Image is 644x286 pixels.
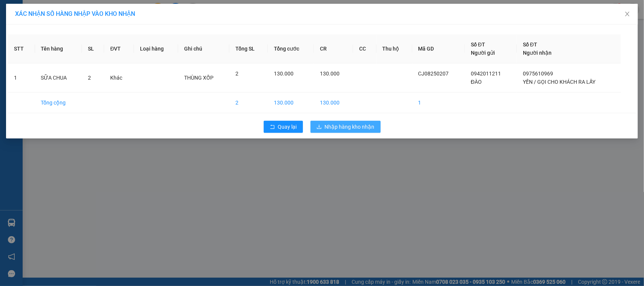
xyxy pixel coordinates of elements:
[104,34,134,63] th: ĐVT
[184,75,214,81] span: THÙNG XỐP
[264,121,303,133] button: rollbackQuay lại
[274,71,294,77] span: 130.000
[412,34,465,63] th: Mã GD
[35,34,82,63] th: Tên hàng
[317,124,322,130] span: download
[624,11,630,17] span: close
[418,71,449,77] span: CJ08250207
[268,92,314,113] td: 130.000
[268,34,314,63] th: Tổng cước
[314,92,353,113] td: 130.000
[471,42,485,48] span: Số ĐT
[229,92,268,113] td: 2
[523,50,552,56] span: Người nhận
[35,63,82,92] td: SỮA CHUA
[82,34,104,63] th: SL
[314,34,353,63] th: CR
[325,123,375,131] span: Nhập hàng kho nhận
[471,79,482,85] span: ĐÀO
[178,34,229,63] th: Ghi chú
[523,42,537,48] span: Số ĐT
[523,79,595,85] span: YẾN / GỌI CHO KHÁCH RA LẤY
[229,34,268,63] th: Tổng SL
[235,71,238,77] span: 2
[8,63,35,92] td: 1
[104,63,134,92] td: Khác
[617,4,638,25] button: Close
[412,92,465,113] td: 1
[471,50,495,56] span: Người gửi
[8,34,35,63] th: STT
[35,92,82,113] td: Tổng cộng
[377,34,412,63] th: Thu hộ
[310,121,381,133] button: downloadNhập hàng kho nhận
[15,10,135,17] span: XÁC NHẬN SỐ HÀNG NHẬP VÀO KHO NHẬN
[134,34,178,63] th: Loại hàng
[88,75,91,81] span: 2
[523,71,553,77] span: 0975610969
[353,34,377,63] th: CC
[320,71,340,77] span: 130.000
[471,71,501,77] span: 0942011211
[278,123,297,131] span: Quay lại
[270,124,275,130] span: rollback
